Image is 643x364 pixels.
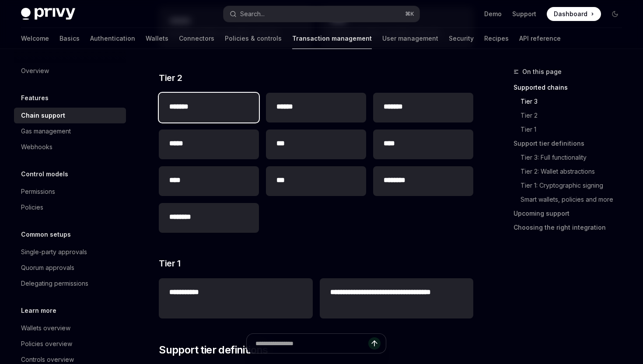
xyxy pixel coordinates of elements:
button: Send message [368,337,381,350]
a: Demo [484,10,502,18]
a: Tier 3: Full functionality [514,150,629,164]
div: Gas management [21,126,71,136]
h5: Common setups [21,229,71,240]
a: Support tier definitions [514,136,629,150]
a: Quorum approvals [14,260,126,276]
a: Basics [59,28,80,49]
a: User management [382,28,438,49]
a: Smart wallets, policies and more [514,192,629,206]
input: Ask a question... [255,334,368,353]
h5: Learn more [21,305,56,316]
img: dark logo [21,8,75,20]
a: Tier 2: Wallet abstractions [514,164,629,178]
div: Policies overview [21,339,72,349]
a: Welcome [21,28,49,49]
a: Single-party approvals [14,244,126,260]
a: Chain support [14,108,126,123]
a: Tier 1: Cryptographic signing [514,178,629,192]
a: Connectors [179,28,214,49]
a: API reference [519,28,561,49]
a: Recipes [484,28,509,49]
div: Permissions [21,186,55,197]
a: Tier 2 [514,108,629,122]
span: Tier 1 [159,257,180,269]
a: Dashboard [547,7,601,21]
a: Gas management [14,123,126,139]
button: Toggle dark mode [608,7,622,21]
a: Support [512,10,536,18]
a: Choosing the right integration [514,220,629,234]
a: Delegating permissions [14,276,126,291]
a: Policies [14,199,126,215]
div: Search... [240,9,265,19]
div: Quorum approvals [21,262,74,273]
span: Dashboard [554,10,587,18]
a: Wallets [146,28,168,49]
a: Policies overview [14,336,126,352]
a: Tier 3 [514,94,629,108]
a: Security [449,28,474,49]
a: Authentication [90,28,135,49]
h5: Control models [21,169,68,179]
span: On this page [522,66,562,77]
a: Tier 1 [514,122,629,136]
div: Overview [21,66,49,76]
a: Supported chains [514,80,629,94]
div: Webhooks [21,142,52,152]
a: Wallets overview [14,320,126,336]
a: Permissions [14,184,126,199]
button: Open search [224,6,419,22]
div: Policies [21,202,43,213]
div: Wallets overview [21,323,70,333]
div: Delegating permissions [21,278,88,289]
a: Upcoming support [514,206,629,220]
a: Webhooks [14,139,126,155]
a: Transaction management [292,28,372,49]
a: Overview [14,63,126,79]
a: Policies & controls [225,28,282,49]
span: ⌘ K [405,10,414,17]
div: Chain support [21,110,65,121]
h5: Features [21,93,49,103]
span: Tier 2 [159,72,182,84]
div: Single-party approvals [21,247,87,257]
